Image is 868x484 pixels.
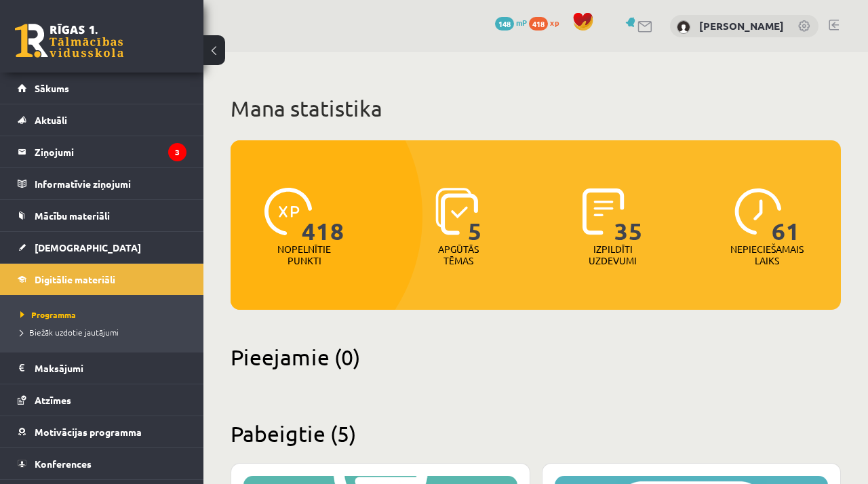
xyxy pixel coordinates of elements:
span: Atzīmes [35,394,71,406]
span: Aktuāli [35,114,67,126]
a: Programma [20,308,190,321]
a: [PERSON_NAME] [699,19,784,33]
a: Ziņojumi3 [18,136,186,167]
span: Biežāk uzdotie jautājumi [20,327,119,338]
legend: Informatīvie ziņojumi [35,168,186,199]
a: Konferences [18,448,186,479]
span: Digitālie materiāli [35,273,115,285]
a: Mācību materiāli [18,200,186,231]
a: Motivācijas programma [18,416,186,447]
span: Programma [20,309,76,320]
legend: Ziņojumi [35,136,186,167]
p: Nepieciešamais laiks [730,243,804,266]
a: Biežāk uzdotie jautājumi [20,326,190,338]
span: 5 [468,188,482,243]
span: 61 [772,188,800,243]
span: Konferences [35,458,92,470]
p: Izpildīti uzdevumi [587,243,639,266]
img: Marija Vorobeja [677,20,690,34]
span: 418 [529,17,548,31]
a: Digitālie materiāli [18,264,186,295]
a: 418 xp [529,17,566,28]
p: Apgūtās tēmas [432,243,485,266]
img: icon-xp-0682a9bc20223a9ccc6f5883a126b849a74cddfe5390d2b41b4391c66f2066e7.svg [264,188,312,235]
span: 35 [614,188,643,243]
a: 148 mP [495,17,527,28]
span: Sākums [35,82,69,94]
span: xp [550,17,559,28]
span: 418 [302,188,344,243]
h1: Mana statistika [231,95,841,122]
span: [DEMOGRAPHIC_DATA] [35,241,141,254]
h2: Pabeigtie (5) [231,420,841,447]
legend: Maksājumi [35,352,186,384]
img: icon-clock-7be60019b62300814b6bd22b8e044499b485619524d84068768e800edab66f18.svg [734,188,782,235]
a: Rīgas 1. Tālmācības vidusskola [15,24,123,58]
a: Sākums [18,73,186,104]
i: 3 [168,143,186,161]
h2: Pieejamie (0) [231,344,841,370]
span: mP [516,17,527,28]
a: Aktuāli [18,104,186,136]
span: 148 [495,17,514,31]
img: icon-completed-tasks-ad58ae20a441b2904462921112bc710f1caf180af7a3daa7317a5a94f2d26646.svg [583,188,625,235]
a: Informatīvie ziņojumi [18,168,186,199]
a: Maksājumi [18,352,186,384]
a: [DEMOGRAPHIC_DATA] [18,232,186,263]
a: Atzīmes [18,384,186,416]
span: Motivācijas programma [35,426,142,438]
span: Mācību materiāli [35,209,110,222]
p: Nopelnītie punkti [277,243,331,266]
img: icon-learned-topics-4a711ccc23c960034f471b6e78daf4a3bad4a20eaf4de84257b87e66633f6470.svg [435,188,478,235]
